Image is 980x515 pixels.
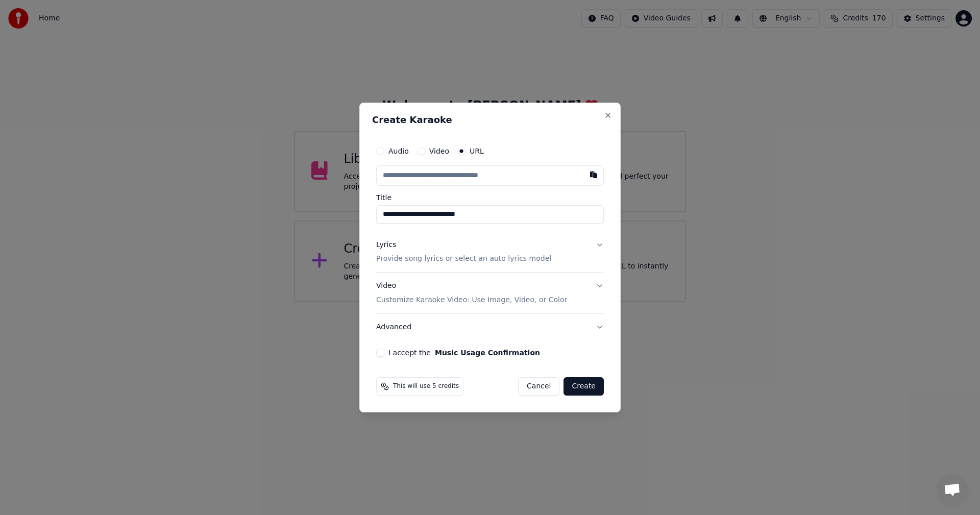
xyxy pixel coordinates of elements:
label: Title [376,194,604,201]
label: Audio [388,148,409,155]
h2: Create Karaoke [372,115,608,125]
div: Video [376,281,567,306]
button: Advanced [376,314,604,340]
span: This will use 5 credits [393,382,459,390]
p: Provide song lyrics or select an auto lyrics model [376,254,551,264]
label: I accept the [388,349,540,356]
label: URL [470,148,484,155]
button: Create [563,377,604,396]
button: I accept the [435,349,540,356]
button: VideoCustomize Karaoke Video: Use Image, Video, or Color [376,273,604,314]
div: Lyrics [376,240,396,250]
p: Customize Karaoke Video: Use Image, Video, or Color [376,295,567,305]
button: LyricsProvide song lyrics or select an auto lyrics model [376,232,604,273]
button: Cancel [518,377,559,396]
label: Video [429,148,449,155]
